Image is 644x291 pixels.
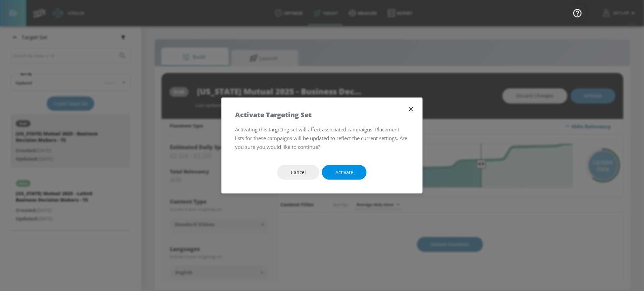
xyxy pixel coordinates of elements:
span: Cancel [291,168,306,177]
h5: Activate Targeting Set [235,111,312,118]
button: Open Resource Center [568,3,587,22]
p: Activating this targeting set will affect associated campaigns. Placement lists for these campaig... [235,125,409,152]
span: Activate [335,168,353,177]
button: Activate [322,165,367,180]
button: Cancel [277,165,319,180]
